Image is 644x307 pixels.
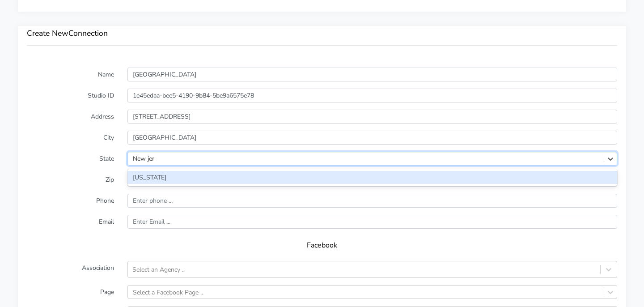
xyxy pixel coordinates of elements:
[127,215,617,229] input: Enter Email ...
[127,110,617,124] input: Enter Address ..
[27,29,617,38] h3: Create New Connection
[20,131,121,145] label: City
[20,261,121,278] label: Association
[132,265,185,274] div: Select an Agency ..
[20,285,121,299] label: Page
[20,68,121,81] label: Name
[20,152,121,166] label: State
[127,89,617,102] input: Enter the external ID ..
[20,110,121,124] label: Address
[127,171,617,184] div: [US_STATE]
[127,131,617,145] input: Enter the City ..
[127,68,617,81] input: Enter Name ...
[20,173,121,187] label: Zip
[20,194,121,208] label: Phone
[20,89,121,102] label: Studio ID
[36,241,608,250] h5: Facebook
[20,215,121,229] label: Email
[133,287,203,297] div: Select a Facebook Page ..
[127,194,617,208] input: Enter phone ...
